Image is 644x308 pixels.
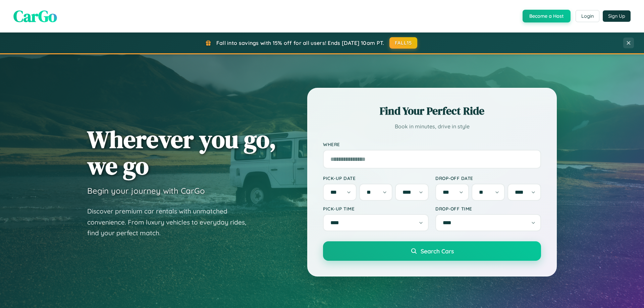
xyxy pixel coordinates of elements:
h1: Wherever you go, we go [87,126,276,179]
label: Drop-off Date [435,175,541,181]
label: Pick-up Time [323,206,429,211]
label: Drop-off Time [435,206,541,211]
h3: Begin your journey with CarGo [87,186,205,196]
label: Where [323,141,541,147]
h2: Find Your Perfect Ride [323,104,541,118]
span: Search Cars [421,247,454,255]
span: Fall into savings with 15% off for all users! Ends [DATE] 10am PT. [216,40,384,46]
p: Discover premium car rentals with unmatched convenience. From luxury vehicles to everyday rides, ... [87,206,255,239]
label: Pick-up Date [323,175,429,181]
button: Search Cars [323,241,541,261]
p: Book in minutes, drive in style [323,122,541,131]
button: Sign Up [603,10,631,22]
span: CarGo [13,5,57,27]
button: Login [576,10,599,22]
button: Become a Host [523,10,571,22]
button: FALL15 [389,37,418,49]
